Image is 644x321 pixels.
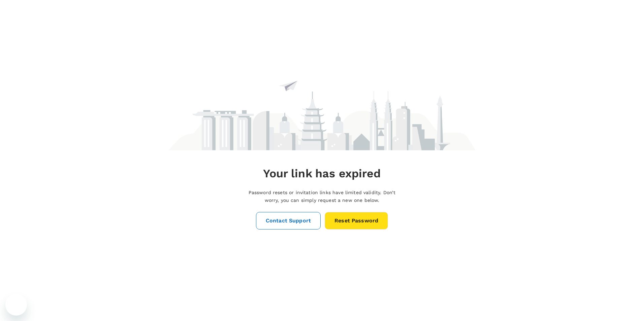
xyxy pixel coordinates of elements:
[325,212,388,229] a: Reset Password
[263,167,381,181] h4: Your link has expired
[168,51,476,150] img: maintenance
[256,212,321,229] a: Contact Support
[249,189,396,204] p: Password resets or invitation links have limited validity. Don’t worry, you can simply request a ...
[5,294,27,316] iframe: Button to launch messaging window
